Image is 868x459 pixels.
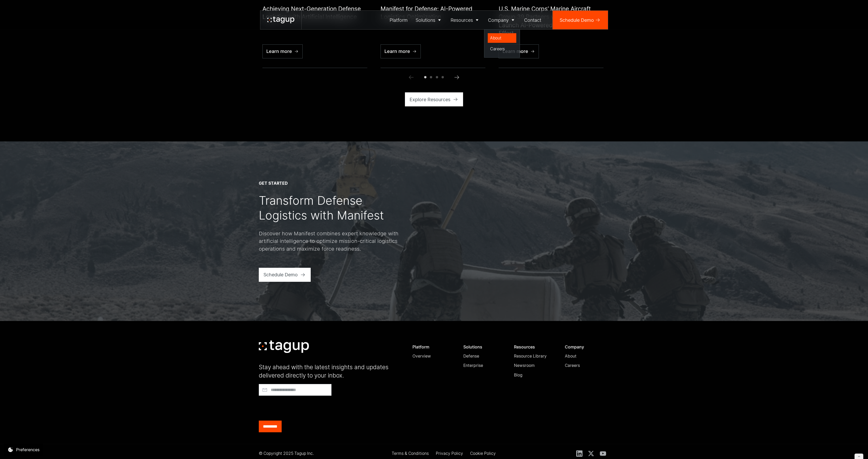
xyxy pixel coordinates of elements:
[384,48,410,55] div: Learn more
[263,271,298,278] div: Schedule Demo
[259,398,338,418] iframe: reCAPTCHA
[451,17,473,24] div: Resources
[565,353,605,359] a: About
[259,384,399,432] form: Footer - Early Access
[520,11,545,29] a: Contact
[405,71,417,83] a: Previous slide
[416,17,435,24] div: Solutions
[470,450,496,457] div: Cookie Policy
[451,71,463,83] a: Next slide
[259,193,399,223] div: Transform Defense Logistics with Manifest
[514,372,554,378] a: Blog
[262,44,303,58] a: Learn more
[381,44,421,58] a: Learn more
[463,362,503,369] a: Enterprise
[488,33,516,43] a: About
[430,76,432,78] span: Go to slide 2
[436,450,463,457] a: Privacy Policy
[436,76,438,78] span: Go to slide 3
[259,450,314,457] div: © Copyright 2025 Tagup Inc.
[470,450,496,457] a: Cookie Policy
[490,35,514,41] div: About
[259,230,399,252] div: Discover how Manifest combines expert knowledge with artificial intelligence to optimize mission-...
[553,11,608,29] a: Schedule Demo
[412,344,452,350] div: Platform
[436,450,463,457] div: Privacy Policy
[490,46,514,52] div: Careers
[259,268,311,282] a: Schedule Demo
[446,11,484,29] a: Resources
[484,11,520,29] a: Company
[514,344,554,350] div: Resources
[424,76,426,78] span: Go to slide 1
[565,344,605,350] div: Company
[392,450,429,457] div: Terms & Conditions
[412,353,452,359] a: Overview
[463,353,503,359] a: Defense
[488,44,516,54] a: Careers
[524,17,541,24] div: Contact
[488,17,509,24] div: Company
[385,11,412,29] a: Platform
[442,76,444,78] span: Go to slide 4
[412,11,447,29] a: Solutions
[405,92,463,106] a: Explore Resources
[266,48,292,55] div: Learn more
[259,363,399,379] div: Stay ahead with the latest insights and updates delivered directly to your inbox.
[410,96,450,103] div: Explore Resources
[390,17,408,24] div: Platform
[560,17,594,24] div: Schedule Demo
[565,362,605,369] a: Careers
[514,353,554,359] a: Resource Library
[259,181,288,186] div: Get Started
[484,29,520,58] nav: Company
[463,344,503,350] div: Solutions
[16,447,39,453] div: Preferences
[457,77,457,77] div: Next Slide
[392,450,429,457] a: Terms & Conditions
[514,362,554,369] a: Newsroom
